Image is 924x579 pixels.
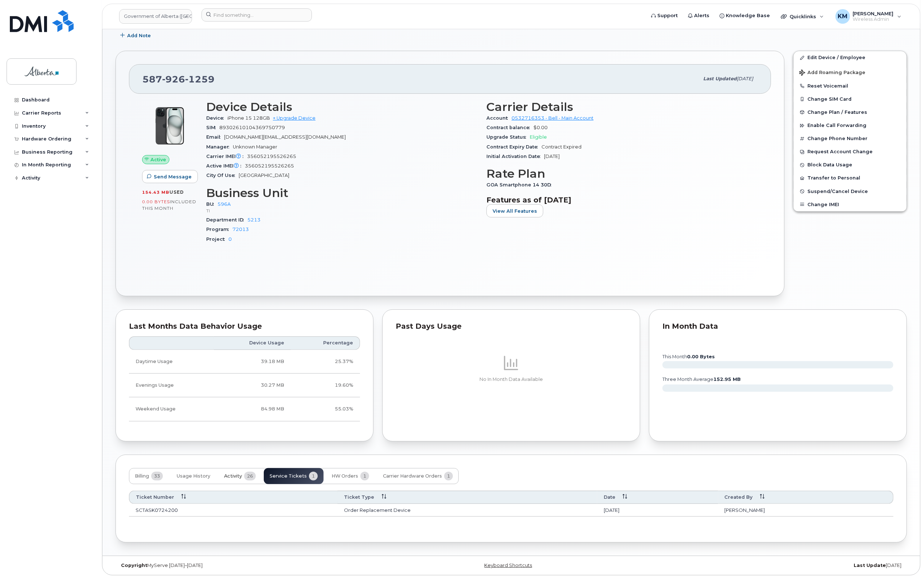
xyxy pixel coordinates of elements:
span: Knowledge Base [726,12,770,19]
a: Knowledge Base [714,8,775,23]
span: Account [486,115,512,121]
span: [DATE] [737,76,753,81]
td: 39.18 MB [214,350,291,374]
span: 356052195526265 [245,163,294,169]
td: Order Replacement Device [337,504,597,517]
span: 1 [444,472,453,480]
td: 19.60% [291,374,360,397]
span: Date [604,494,615,501]
tr: Weekdays from 6:00pm to 8:00am [129,374,360,397]
th: Percentage [291,336,360,350]
span: Active IMEI [206,163,245,169]
a: Keyboard Shortcuts [485,563,532,568]
h3: Business Unit [206,186,478,200]
td: Daytime Usage [129,350,214,374]
button: Transfer to Personal [794,171,907,185]
p: TI [206,208,478,214]
span: used [169,189,184,195]
td: SCTASK0724200 [129,504,337,517]
h3: Features as of [DATE] [486,196,758,204]
span: 26 [244,472,256,480]
span: Usage History [177,473,210,479]
span: Last updated [703,76,737,81]
span: [DOMAIN_NAME][EMAIL_ADDRESS][DOMAIN_NAME] [224,134,346,140]
span: Contract balance [486,125,533,130]
span: Eligible [530,134,547,140]
span: 89302610104369750779 [219,125,285,130]
span: Manager [206,144,233,150]
span: Unknown Manager [233,144,277,150]
div: Kay Mah [830,9,907,24]
span: Alerts [694,12,709,19]
input: Find something... [201,8,312,22]
span: Ticket Type [344,494,374,501]
span: iPhone 15 128GB [227,115,270,121]
span: [PERSON_NAME] [853,11,894,16]
text: three month average [662,377,741,382]
span: 587 [142,74,215,85]
button: Add Note [115,29,157,42]
a: 0532716353 - Bell - Main Account [512,115,594,121]
span: Program [206,227,232,232]
th: Device Usage [214,336,291,350]
tspan: 152.95 MB [713,377,741,382]
button: Suspend/Cancel Device [794,185,907,198]
span: Project [206,236,228,242]
tspan: 0.00 Bytes [687,354,715,359]
span: 0.00 Bytes [142,199,170,204]
span: HW Orders [332,473,358,479]
div: Past Days Usage [396,323,627,330]
a: + Upgrade Device [273,115,316,121]
span: 1259 [185,74,215,85]
img: iPhone_15_Black.png [148,104,192,148]
span: Contract Expiry Date [486,144,541,150]
span: Billing [135,473,149,479]
p: No In Month Data Available [396,376,627,383]
strong: Copyright [121,563,147,568]
span: Carrier IMEI [206,154,247,159]
span: 1 [360,472,369,480]
tr: Friday from 6:00pm to Monday 8:00am [129,397,360,421]
span: $0.00 [533,125,548,130]
span: 33 [151,472,163,480]
span: Enable Call Forwarding [807,123,866,128]
span: Carrier Hardware Orders [383,473,442,479]
a: Support [646,8,683,23]
button: Change IMEI [794,198,907,211]
span: Support [657,12,678,19]
span: Add Roaming Package [799,70,865,77]
a: 596A [218,201,231,207]
td: 55.03% [291,397,360,421]
div: Quicklinks [776,9,829,24]
td: Evenings Usage [129,374,214,397]
a: 72013 [232,227,249,232]
span: Email [206,134,224,140]
a: Edit Device / Employee [794,51,907,64]
span: GOA Smartphone 14 30D [486,182,555,188]
span: Active [150,156,166,163]
button: Change Plan / Features [794,106,907,119]
button: Block Data Usage [794,158,907,171]
span: Initial Activation Date [486,154,544,159]
span: Ticket Number [136,494,174,501]
span: 154.43 MB [142,190,169,195]
button: Change SIM Card [794,93,907,106]
span: Upgrade Status [486,134,530,140]
button: Request Account Change [794,145,907,158]
div: In Month Data [662,323,893,330]
div: [DATE] [643,563,907,568]
a: 5213 [247,217,261,223]
button: Change Phone Number [794,132,907,145]
span: included this month [142,199,196,211]
span: Wireless Admin [853,16,894,22]
span: City Of Use [206,173,239,178]
td: [DATE] [597,504,718,517]
span: [GEOGRAPHIC_DATA] [239,173,289,178]
button: Reset Voicemail [794,80,907,93]
span: KM [838,12,847,21]
span: View All Features [493,208,537,215]
span: Change Plan / Features [807,109,867,115]
h3: Carrier Details [486,100,758,113]
button: Enable Call Forwarding [794,119,907,132]
button: Send Message [142,170,198,183]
